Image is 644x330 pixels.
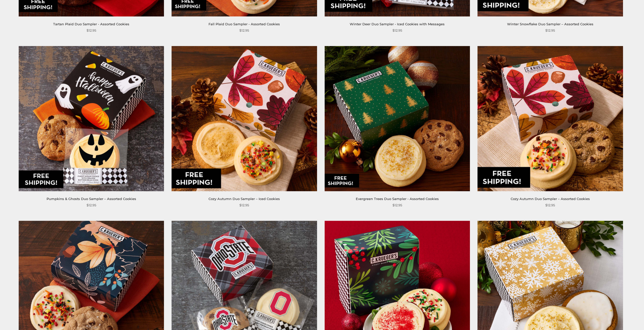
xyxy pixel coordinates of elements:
span: $12.95 [87,28,96,33]
span: $12.95 [87,203,96,208]
img: Evergreen Trees Duo Sampler - Assorted Cookies [325,46,470,191]
a: Fall Plaid Duo Sampler - Assorted Cookies [209,22,280,26]
a: Pumpkins & Ghosts Duo Sampler – Assorted Cookies [47,197,136,201]
img: Pumpkins & Ghosts Duo Sampler – Assorted Cookies [19,46,164,191]
span: $12.95 [239,28,249,33]
a: Evergreen Trees Duo Sampler - Assorted Cookies [356,197,439,201]
a: Cozy Autumn Duo Sampler – Iced Cookies [209,197,280,201]
a: Tartan Plaid Duo Sampler - Assorted Cookies [53,22,129,26]
a: Cozy Autumn Duo Sampler – Assorted Cookies [511,197,590,201]
span: $12.95 [239,203,249,208]
a: Winter Deer Duo Sampler - Iced Cookies with Messages [350,22,445,26]
img: Cozy Autumn Duo Sampler – Iced Cookies [172,46,317,191]
a: Winter Snowflake Duo Sampler – Assorted Cookies [507,22,593,26]
span: $12.95 [545,203,555,208]
img: Cozy Autumn Duo Sampler – Assorted Cookies [477,46,623,191]
span: $12.95 [545,28,555,33]
span: $12.95 [392,28,402,33]
span: $12.95 [392,203,402,208]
